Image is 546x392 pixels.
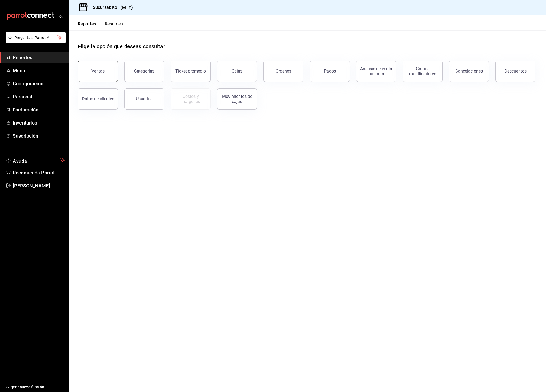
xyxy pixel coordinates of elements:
[13,169,65,176] span: Recomienda Parrot
[136,96,152,101] div: Usuarios
[13,106,65,113] span: Facturación
[220,94,254,104] div: Movimientos de cajas
[449,61,489,82] button: Cancelaciones
[78,88,118,110] button: Datos de clientes
[175,69,206,74] div: Ticket promedio
[310,61,350,82] button: Pagos
[360,66,393,76] div: Análisis de venta por hora
[78,21,96,30] button: Reportes
[91,69,105,74] div: Ventas
[4,39,66,44] a: Pregunta a Parrot AI
[14,35,57,41] span: Pregunta a Parrot AI
[13,157,58,163] span: Ayuda
[13,132,65,139] span: Suscripción
[13,80,65,87] span: Configuración
[174,94,207,104] div: Costos y márgenes
[217,61,257,82] a: Cajas
[134,69,154,74] div: Categorías
[59,14,63,18] button: open_drawer_menu
[13,119,65,126] span: Inventarios
[78,42,165,50] h1: Elige la opción que deseas consultar
[263,61,303,82] button: Órdenes
[13,182,65,189] span: [PERSON_NAME]
[124,88,164,110] button: Usuarios
[78,21,123,30] div: navigation tabs
[504,69,527,74] div: Descuentos
[124,61,164,82] button: Categorías
[217,88,257,110] button: Movimientos de cajas
[171,61,211,82] button: Ticket promedio
[78,61,118,82] button: Ventas
[276,69,291,74] div: Órdenes
[6,32,66,43] button: Pregunta a Parrot AI
[13,67,65,74] span: Menú
[89,4,133,11] h3: Sucursal: Koli (MTY)
[403,61,443,82] button: Grupos modificadores
[324,69,336,74] div: Pagos
[6,384,65,390] span: Sugerir nueva función
[455,69,483,74] div: Cancelaciones
[406,66,439,76] div: Grupos modificadores
[356,61,396,82] button: Análisis de venta por hora
[171,88,211,110] button: Contrata inventarios para ver este reporte
[82,96,114,101] div: Datos de clientes
[105,21,123,30] button: Resumen
[495,61,535,82] button: Descuentos
[13,93,65,100] span: Personal
[232,68,243,74] div: Cajas
[13,54,65,61] span: Reportes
